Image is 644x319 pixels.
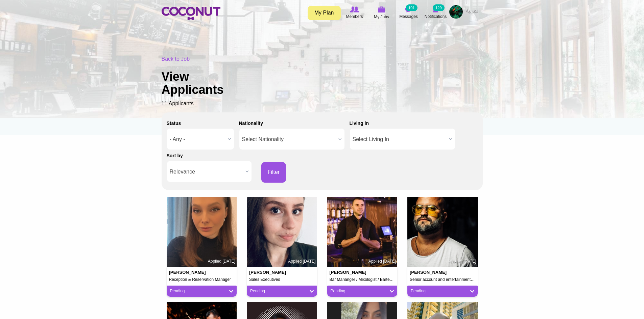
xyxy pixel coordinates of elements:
a: Pending [170,288,234,294]
h5: Bar Mananger / Mixologist / Bartender [330,277,395,282]
a: Messages Messages 101 [395,5,422,21]
a: Pending [411,288,474,294]
h5: Reception & Reservation Manager [169,277,235,282]
a: Pending [250,288,314,294]
span: Select Living In [353,129,446,150]
img: Browse Members [350,6,359,12]
a: My Jobs My Jobs [368,5,395,21]
span: Members [346,13,363,20]
label: Status [167,120,181,127]
span: My Jobs [374,14,389,20]
a: My Plan [308,6,341,20]
img: Aleksandra Cveticanin's picture [167,197,237,267]
h5: Sales Executives [249,277,315,282]
span: Notifications [425,13,447,20]
img: Sergey Karchebny's picture [327,197,398,267]
a: Browse Members Members [341,5,368,21]
img: Milka Ciric's picture [247,197,317,267]
img: My Jobs [378,6,385,12]
a: العربية [463,5,483,19]
img: Hasan Hijjawi's picture [407,197,478,267]
h4: [PERSON_NAME] [169,270,208,275]
label: Sort by [167,152,183,159]
h4: [PERSON_NAME] [330,270,369,275]
span: - Any - [170,129,225,150]
img: Messages [405,6,412,12]
h5: Senior account and entertainment manager [410,277,475,282]
h4: [PERSON_NAME] [249,270,288,275]
label: Living in [350,120,369,127]
a: Pending [331,288,394,294]
h1: View Applicants [162,70,246,97]
span: Select Nationality [242,129,336,150]
a: Back to Job [162,56,190,62]
a: Notifications Notifications 129 [422,5,449,21]
span: Relevance [170,161,243,183]
small: 101 [406,4,417,11]
img: Home [162,7,220,20]
label: Nationality [239,120,263,127]
img: Notifications [433,6,438,12]
div: 11 Applicants [162,55,483,108]
button: Filter [261,162,286,183]
small: 129 [433,4,444,11]
span: Messages [399,13,418,20]
h4: [PERSON_NAME] [410,270,449,275]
